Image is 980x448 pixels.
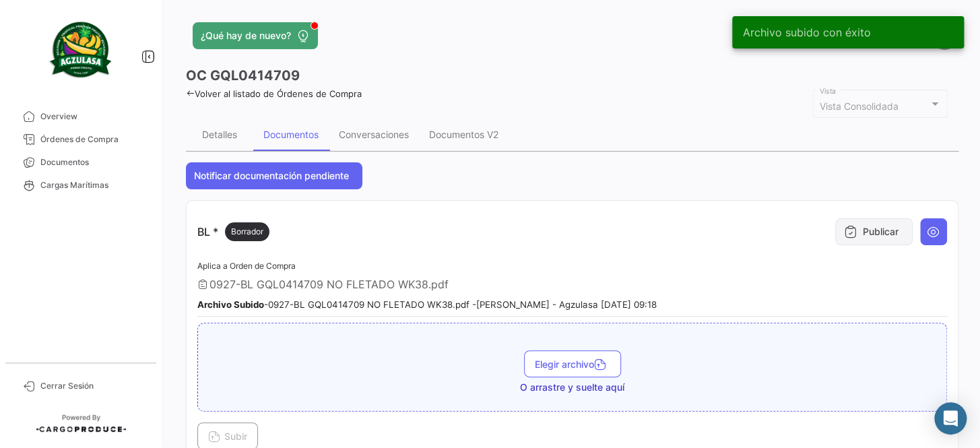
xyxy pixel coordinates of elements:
[197,261,296,271] span: Aplica a Orden de Compra
[11,174,151,197] a: Cargas Marítimas
[934,402,967,435] div: Abrir Intercom Messenger
[263,129,319,140] div: Documentos
[40,133,145,146] span: Órdenes de Compra
[835,218,913,245] button: Publicar
[520,381,624,394] span: O arrastre y suelte aquí
[40,110,145,123] span: Overview
[11,105,151,128] a: Overview
[743,26,871,39] span: Archivo subido con éxito
[201,29,291,42] span: ¿Qué hay de nuevo?
[40,380,145,392] span: Cerrar Sesión
[47,16,115,84] img: agzulasa-logo.png
[820,100,899,112] span: Vista Consolidada
[186,162,362,189] button: Notificar documentación pendiente
[11,128,151,151] a: Órdenes de Compra
[40,179,145,191] span: Cargas Marítimas
[209,278,449,291] span: 0927-BL GQL0414709 NO FLETADO WK38.pdf
[208,430,247,442] span: Subir
[40,156,145,168] span: Documentos
[197,299,264,310] b: Archivo Subido
[231,226,263,238] span: Borrador
[186,66,300,85] h3: OC GQL0414709
[186,88,362,99] a: Volver al listado de Órdenes de Compra
[11,151,151,174] a: Documentos
[429,129,498,140] div: Documentos V2
[524,350,621,377] button: Elegir archivo
[339,129,409,140] div: Conversaciones
[197,299,657,310] small: - 0927-BL GQL0414709 NO FLETADO WK38.pdf - [PERSON_NAME] - Agzulasa [DATE] 09:18
[202,129,237,140] div: Detalles
[193,22,318,49] button: ¿Qué hay de nuevo?
[535,358,610,370] span: Elegir archivo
